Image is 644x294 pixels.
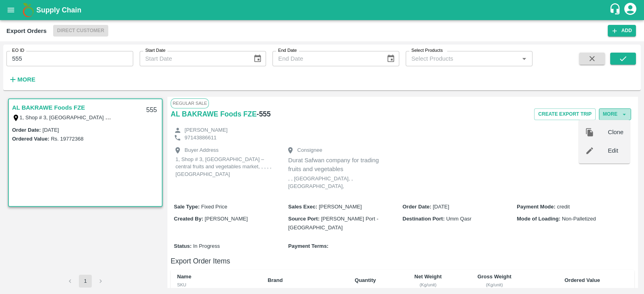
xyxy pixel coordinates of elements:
div: Export Orders [6,26,47,36]
b: Created By : [174,216,203,222]
b: Quantity [355,277,376,283]
p: Durat Safwan company for trading fruits and vegetables [288,156,385,174]
strong: More [17,76,35,83]
button: open drawer [2,1,20,19]
div: Edit [579,142,630,160]
h6: Export Order Items [171,255,634,267]
a: Supply Chain [36,4,609,16]
label: Order Date : [12,127,41,133]
b: Net Weight [415,274,442,280]
p: Consignee [297,147,322,154]
button: page 1 [79,275,92,288]
b: Payment Mode : [517,204,555,210]
label: 1, Shop # 3, [GEOGRAPHIC_DATA] – central fruits and vegetables market, , , , , [GEOGRAPHIC_DATA] [20,114,262,120]
p: [PERSON_NAME] [185,127,228,134]
span: credit [557,204,570,210]
a: AL BAKRAWE Foods FZE [171,108,257,120]
button: Choose date [250,51,265,66]
b: Name [177,274,191,280]
a: AL BAKRAWE Foods FZE [12,102,85,113]
div: (Kg/unit) [465,281,524,288]
span: [DATE] [433,204,449,210]
span: In Progress [193,243,220,249]
b: Order Date : [402,204,431,210]
label: [DATE] [43,127,59,133]
b: Sale Type : [174,204,200,210]
input: Start Date [140,51,247,66]
span: Umm Qasr [446,216,471,222]
b: Mode of Loading : [517,216,560,222]
div: (Kg/unit) [404,281,452,288]
button: Choose date [383,51,398,66]
span: Edit [608,147,623,155]
label: EO ID [12,47,24,54]
span: Regular Sale [171,98,209,108]
b: Source Port : [288,216,320,222]
label: Ordered Value: [12,136,49,142]
button: Open [519,53,529,64]
span: [PERSON_NAME] [319,204,362,210]
b: Gross Weight [477,274,511,280]
b: Supply Chain [36,6,81,14]
div: 555 [141,101,162,120]
input: End Date [272,51,380,66]
div: account of current user [623,2,638,18]
p: 1, Shop # 3, [GEOGRAPHIC_DATA] – central fruits and vegetables market, , , , , [GEOGRAPHIC_DATA] [175,156,272,178]
img: logo [20,2,36,18]
label: Select Products [411,47,443,54]
label: Rs. 19772368 [51,136,83,142]
b: Ordered Value [565,277,600,283]
input: Select Products [408,53,517,64]
button: Add [608,25,636,37]
span: Non-Palletized [562,216,596,222]
div: Clone [579,123,630,141]
input: Enter EO ID [6,51,133,66]
span: Clone [608,128,623,137]
span: [PERSON_NAME] [205,216,248,222]
span: Fixed Price [201,204,227,210]
b: Destination Port : [402,216,445,222]
nav: pagination navigation [62,275,108,288]
button: More [599,108,631,120]
b: Sales Exec : [288,204,317,210]
b: Payment Terms : [288,243,328,249]
p: 97143886611 [185,134,217,142]
p: Buyer Address [185,147,219,154]
p: , , [GEOGRAPHIC_DATA], , [GEOGRAPHIC_DATA], [288,175,385,190]
label: Start Date [145,47,165,54]
button: More [6,73,37,86]
span: [PERSON_NAME] Port - [GEOGRAPHIC_DATA] [288,216,378,231]
div: customer-support [609,3,623,17]
button: Create Export Trip [534,108,595,120]
b: Brand [268,277,283,283]
div: SKU [177,281,255,288]
label: End Date [278,47,297,54]
h6: - 555 [257,108,271,120]
b: Status : [174,243,192,249]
